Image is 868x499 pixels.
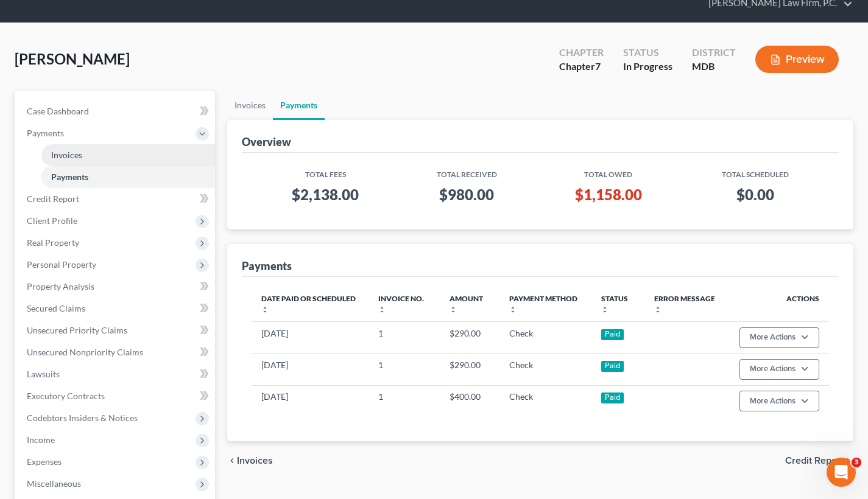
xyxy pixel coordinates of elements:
[27,456,62,467] span: Expenses
[252,385,369,417] td: [DATE]
[252,354,369,385] td: [DATE]
[242,134,291,149] div: Overview
[27,237,79,248] span: Real Property
[17,363,215,385] a: Lawsuits
[623,60,672,74] div: In Progress
[27,325,127,335] span: Unsecured Priority Claims
[273,91,325,120] a: Payments
[252,162,399,180] th: Total Fees
[369,354,439,385] td: 1
[399,162,535,180] th: Total Received
[654,306,662,313] i: unfold_more
[237,456,273,466] span: Invoices
[15,50,130,68] span: [PERSON_NAME]
[17,341,215,363] a: Unsecured Nonpriority Claims
[691,185,819,204] h3: $0.00
[227,456,237,466] i: chevron_left
[27,434,55,445] span: Income
[499,354,591,385] td: Check
[559,46,604,60] div: Chapter
[27,128,64,138] span: Payments
[369,385,439,417] td: 1
[559,60,604,74] div: Chapter
[369,321,439,353] td: 1
[601,361,624,372] div: Paid
[17,298,215,319] a: Secured Claims
[51,150,82,160] span: Invoices
[450,294,483,313] a: Amountunfold_more
[692,60,736,74] div: MDB
[261,306,269,313] i: unfold_more
[739,327,819,348] button: More Actions
[509,306,517,313] i: unfold_more
[739,391,819,411] button: More Actions
[785,456,844,466] span: Credit Report
[27,215,77,226] span: Client Profile
[27,478,81,489] span: Miscellaneous
[409,185,525,204] h3: $980.00
[17,319,215,341] a: Unsecured Priority Claims
[41,166,215,188] a: Payments
[785,456,853,466] button: Credit Report chevron_right
[682,162,829,180] th: Total Scheduled
[261,185,389,204] h3: $2,138.00
[535,162,682,180] th: Total Owed
[499,385,591,417] td: Check
[692,46,736,60] div: District
[440,354,499,385] td: $290.00
[17,188,215,210] a: Credit Report
[27,106,89,116] span: Case Dashboard
[378,306,386,313] i: unfold_more
[545,185,672,204] h3: $1,158.00
[27,347,143,357] span: Unsecured Nonpriority Claims
[17,100,215,122] a: Case Dashboard
[601,294,628,313] a: Statusunfold_more
[827,458,856,487] iframe: Intercom live chat
[601,393,624,403] div: Paid
[440,321,499,353] td: $290.00
[440,385,499,417] td: $400.00
[27,194,79,204] span: Credit Report
[654,294,715,313] a: Error Messageunfold_more
[739,359,819,380] button: More Actions
[623,46,672,60] div: Status
[227,91,273,120] a: Invoices
[844,456,853,466] i: chevron_right
[509,294,577,313] a: Payment Methodunfold_more
[852,458,861,467] span: 3
[27,391,105,401] span: Executory Contracts
[499,321,591,353] td: Check
[27,413,138,423] span: Codebtors Insiders & Notices
[730,287,829,322] th: Actions
[378,294,424,313] a: Invoice No.unfold_more
[17,276,215,298] a: Property Analysis
[242,259,292,273] div: Payments
[755,46,839,73] button: Preview
[595,60,601,72] span: 7
[51,172,88,182] span: Payments
[601,329,624,340] div: Paid
[261,294,356,313] a: Date Paid or Scheduledunfold_more
[450,306,457,313] i: unfold_more
[27,281,94,291] span: Property Analysis
[17,385,215,407] a: Executory Contracts
[27,369,60,379] span: Lawsuits
[27,303,85,313] span: Secured Claims
[41,144,215,166] a: Invoices
[227,456,273,466] button: chevron_left Invoices
[601,306,609,313] i: unfold_more
[252,321,369,353] td: [DATE]
[27,259,96,270] span: Personal Property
